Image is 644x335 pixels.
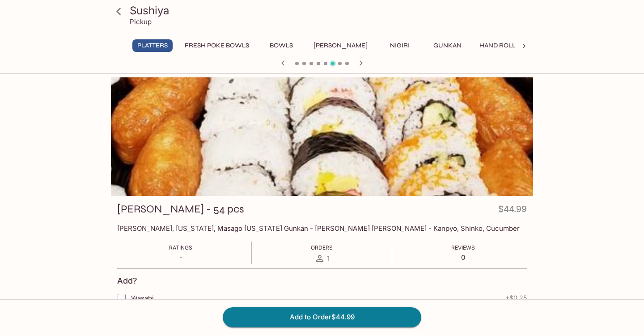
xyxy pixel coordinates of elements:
span: Wasabi [131,294,154,302]
button: Gunkan [427,39,467,52]
h4: Add? [117,276,137,286]
h3: Sushiya [130,4,530,17]
p: [PERSON_NAME], [US_STATE], Masago [US_STATE] Gunkan - [PERSON_NAME] [PERSON_NAME] - Kanpyo, Shink... [117,224,527,233]
h4: $44.99 [498,202,527,220]
span: Ratings [169,244,192,251]
button: Nigiri [380,39,420,52]
p: 0 [451,253,475,262]
p: Pickup [130,17,152,26]
button: Add to Order$44.99 [223,307,421,327]
div: Maki Platter - 54 pcs [111,77,533,196]
button: [PERSON_NAME] [309,39,373,52]
p: - [169,253,192,262]
span: Orders [311,244,333,251]
span: + $0.25 [505,294,527,301]
button: FRESH Poke Bowls [180,39,254,52]
button: Platters [132,39,173,52]
button: Hand Roll [475,39,521,52]
h3: [PERSON_NAME] - 54 pcs [117,202,244,216]
button: Bowls [261,39,301,52]
span: 1 [327,254,330,263]
span: Reviews [451,244,475,251]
